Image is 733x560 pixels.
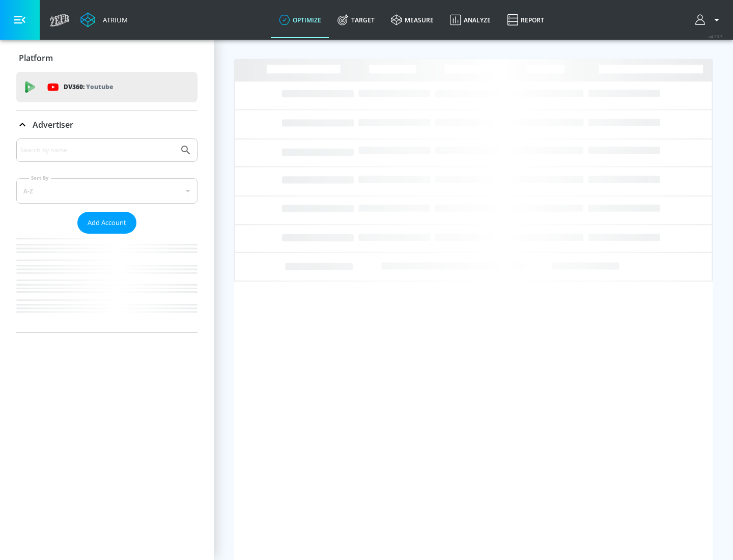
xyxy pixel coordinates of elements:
button: Add Account [77,212,136,234]
div: DV360: Youtube [16,72,198,102]
span: Add Account [88,217,126,229]
div: Advertiser [16,138,198,332]
label: Sort By [29,175,51,181]
a: optimize [271,2,329,38]
div: Platform [16,44,198,72]
div: Advertiser [16,110,198,139]
p: Youtube [86,81,113,92]
span: v 4.33.5 [709,34,723,39]
div: A-Z [16,178,198,204]
p: Advertiser [33,119,73,130]
a: measure [383,2,442,38]
a: Target [329,2,383,38]
nav: list of Advertiser [16,234,198,332]
p: DV360: [64,81,113,93]
a: Analyze [442,2,499,38]
p: Platform [19,52,53,64]
a: Report [499,2,552,38]
a: Atrium [80,12,128,27]
input: Search by name [20,144,175,157]
div: Atrium [99,15,128,24]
